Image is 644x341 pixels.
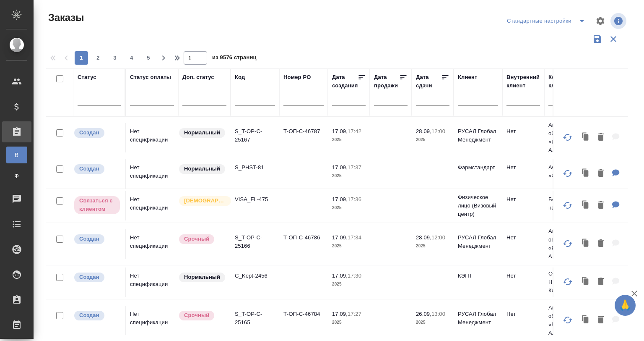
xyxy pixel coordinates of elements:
p: 2025 [332,280,366,289]
div: Клиент [458,73,477,81]
p: Нет [506,195,540,204]
div: Контрагент клиента [548,73,589,90]
p: Срочный [184,311,209,320]
p: Акционерное общество «РУССКИЙ АЛЮМИНИ... [548,304,589,337]
button: Сохранить фильтры [589,31,605,47]
p: Нет [506,272,540,280]
button: Обновить [558,163,578,184]
span: 4 [125,54,138,62]
button: Обновить [558,272,578,292]
button: 3 [108,51,122,65]
div: Номер PO [283,73,311,81]
button: Обновить [558,127,578,147]
button: Клонировать [578,273,594,291]
p: Нет [506,310,540,318]
p: 12:00 [431,128,445,134]
p: Создан [79,165,99,173]
button: Клонировать [578,197,594,214]
td: Нет спецификации [126,123,178,152]
p: РУСАЛ Глобал Менеджмент [458,127,498,144]
p: Физическое лицо (Визовый центр) [458,193,498,218]
button: Удалить [594,312,608,329]
button: Удалить [594,129,608,146]
td: Нет спецификации [126,159,178,189]
p: Создан [79,235,99,243]
p: VISA_FL-475 [235,195,275,204]
div: Выставляется автоматически при создании заказа [73,163,121,175]
span: 🙏 [618,296,632,314]
p: РУСАЛ Глобал Менеджмент [458,233,498,250]
p: S_T-OP-C-25167 [235,127,275,144]
div: Внутренний клиент [506,73,540,90]
p: КЭПТ [458,272,498,280]
p: 17.09, [332,196,348,202]
div: Статус оплаты [130,73,171,81]
p: Нет [506,127,540,136]
span: 3 [108,54,122,62]
p: 26.09, [416,311,431,317]
a: В [6,147,27,163]
p: Срочный [184,235,209,243]
span: из 9576 страниц [212,52,257,65]
div: Выставляется автоматически при создании заказа [73,310,121,321]
p: 17:27 [348,311,361,317]
span: Посмотреть информацию [610,13,628,29]
div: Выставляется автоматически при создании заказа [73,233,121,245]
p: S_T-OP-C-25166 [235,233,275,250]
p: АО «Фармстандарт» [548,163,589,180]
p: 28.09, [416,128,431,134]
button: Клонировать [578,165,594,182]
p: 12:00 [431,234,445,241]
button: 2 [91,51,105,65]
td: Нет спецификации [126,306,178,335]
span: 5 [142,54,155,62]
p: Фармстандарт [458,163,498,172]
p: 17:30 [348,273,361,279]
p: 17.09, [332,311,348,317]
a: Ф [6,168,27,184]
p: 2025 [332,318,366,327]
div: Дата создания [332,73,358,90]
span: Ф [10,172,23,180]
p: Акционерное общество «РУССКИЙ АЛЮМИНИ... [548,227,589,261]
p: 2025 [332,204,366,212]
p: Нормальный [184,273,220,281]
div: Выставляется автоматически при создании заказа [73,272,121,283]
button: Клонировать [578,235,594,252]
p: 17.09, [332,164,348,170]
div: split button [505,14,590,28]
button: Клонировать [578,312,594,329]
button: Удалить [594,197,608,214]
td: Нет спецификации [126,191,178,220]
p: 13:00 [431,311,445,317]
td: Т-ОП-С-46786 [279,229,328,259]
p: S_PHST-81 [235,163,275,172]
p: 2025 [416,318,449,327]
p: Связаться с клиентом [79,197,115,213]
button: Обновить [558,233,578,254]
div: Дата сдачи [416,73,441,90]
button: 4 [125,51,138,65]
td: Т-ОП-С-46787 [279,123,328,152]
p: S_T-OP-C-25165 [235,310,275,327]
p: Создан [79,311,99,320]
div: Выставляется автоматически, если на указанный объем услуг необходимо больше времени в стандартном... [178,233,226,245]
p: 2025 [416,242,449,250]
td: Нет спецификации [126,268,178,297]
p: 17:34 [348,234,361,241]
button: Удалить [594,235,608,252]
p: Нет [506,163,540,172]
div: Статус по умолчанию для стандартных заказов [178,127,226,139]
div: Доп. статус [182,73,214,81]
div: Выставляется автоматически при создании заказа [73,127,121,139]
p: Нет [506,233,540,242]
div: Статус [78,73,96,81]
p: [DEMOGRAPHIC_DATA] [184,197,226,205]
td: Нет спецификации [126,229,178,259]
div: Выставляется автоматически для первых 3 заказов нового контактного лица. Особое внимание [178,195,226,207]
div: Статус по умолчанию для стандартных заказов [178,163,226,175]
p: 2025 [332,136,366,144]
p: 17:42 [348,128,361,134]
p: 2025 [332,242,366,250]
p: ООО «Кэпт Налоги и Консультирование» [548,270,589,295]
